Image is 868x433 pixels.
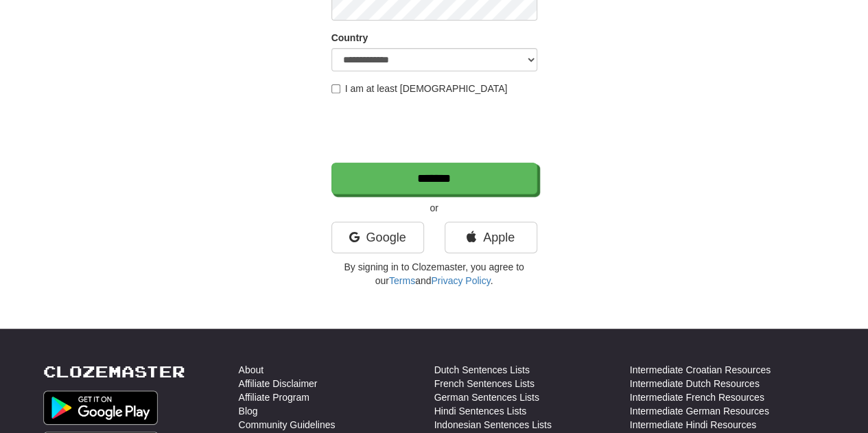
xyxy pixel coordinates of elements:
[239,377,318,390] a: Affiliate Disclaimer
[43,390,159,425] img: Get it on Google Play
[445,222,537,253] a: Apple
[331,102,540,156] iframe: reCAPTCHA
[331,201,537,215] p: or
[331,82,508,95] label: I am at least [DEMOGRAPHIC_DATA]
[434,404,527,418] a: Hindi Sentences Lists
[389,275,415,286] a: Terms
[239,390,309,404] a: Affiliate Program
[43,363,185,380] a: Clozemaster
[331,260,537,288] p: By signing in to Clozemaster, you agree to our and .
[434,418,552,432] a: Indonesian Sentences Lists
[630,363,771,377] a: Intermediate Croatian Resources
[434,390,539,404] a: German Sentences Lists
[630,390,764,404] a: Intermediate French Resources
[331,31,368,45] label: Country
[239,363,264,377] a: About
[434,363,530,377] a: Dutch Sentences Lists
[331,222,424,253] a: Google
[630,418,756,432] a: Intermediate Hindi Resources
[331,84,340,93] input: I am at least [DEMOGRAPHIC_DATA]
[239,404,258,418] a: Blog
[434,377,535,390] a: French Sentences Lists
[239,418,336,432] a: Community Guidelines
[630,404,769,418] a: Intermediate German Resources
[431,275,490,286] a: Privacy Policy
[630,377,760,390] a: Intermediate Dutch Resources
